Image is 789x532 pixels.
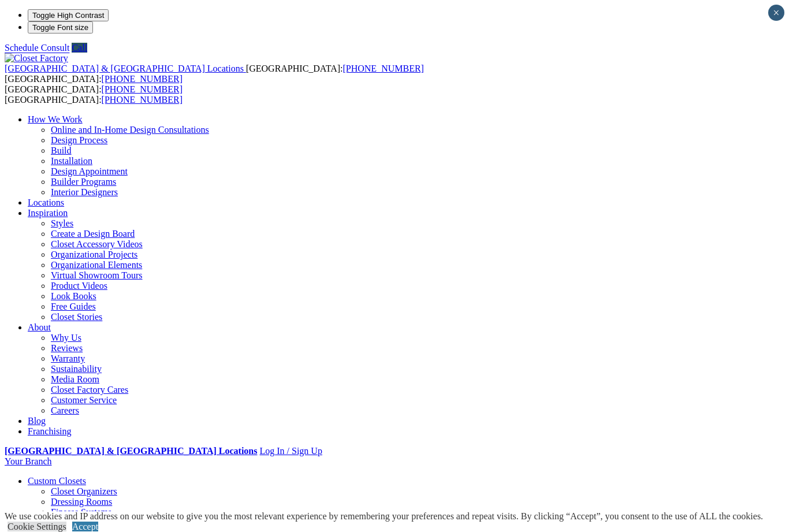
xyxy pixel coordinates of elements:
a: Online and In-Home Design Consultations [51,125,209,135]
a: Call [72,43,87,53]
a: Product Videos [51,281,107,291]
a: Organizational Projects [51,250,137,259]
a: Look Books [51,291,96,301]
a: Warranty [51,354,85,363]
a: [GEOGRAPHIC_DATA] & [GEOGRAPHIC_DATA] Locations [5,64,246,73]
a: Why Us [51,333,81,343]
a: Sustainability [51,364,102,374]
a: Installation [51,156,92,166]
button: Close [768,5,784,21]
a: Cookie Settings [8,522,66,531]
a: Dressing Rooms [51,497,112,507]
a: Custom Closets [28,476,86,486]
a: Franchising [28,426,72,436]
a: Free Guides [51,302,96,311]
a: [GEOGRAPHIC_DATA] & [GEOGRAPHIC_DATA] Locations [5,446,257,456]
a: Builder Programs [51,177,116,187]
a: Blog [28,416,46,426]
a: Your Branch [5,456,51,466]
a: [PHONE_NUMBER] [102,74,183,84]
button: Toggle Font size [28,21,93,34]
span: Toggle Font size [32,23,88,32]
a: Styles [51,218,73,228]
a: About [28,322,51,332]
a: Reviews [51,343,83,353]
a: Virtual Showroom Tours [51,270,143,280]
a: [PHONE_NUMBER] [343,64,423,73]
span: Toggle High Contrast [32,11,104,20]
a: Build [51,146,72,155]
a: Interior Designers [51,187,118,197]
a: Closet Accessory Videos [51,239,143,249]
a: Schedule Consult [5,43,69,53]
a: [PHONE_NUMBER] [102,84,183,94]
span: [GEOGRAPHIC_DATA]: [GEOGRAPHIC_DATA]: [5,64,424,84]
a: Log In / Sign Up [259,446,322,456]
a: Create a Design Board [51,229,135,239]
a: Inspiration [28,208,68,218]
a: Organizational Elements [51,260,142,270]
div: We use cookies and IP address on our website to give you the most relevant experience by remember... [5,511,763,522]
a: Locations [28,198,64,207]
button: Toggle High Contrast [28,9,109,21]
a: Closet Factory Cares [51,385,128,395]
a: Careers [51,405,79,415]
span: [GEOGRAPHIC_DATA]: [GEOGRAPHIC_DATA]: [5,84,183,105]
a: Accept [72,522,98,531]
a: Media Room [51,374,99,384]
a: Finesse Systems [51,507,111,517]
a: How We Work [28,114,83,124]
img: Closet Factory [5,53,68,64]
span: [GEOGRAPHIC_DATA] & [GEOGRAPHIC_DATA] Locations [5,64,244,73]
a: Design Process [51,135,107,145]
a: [PHONE_NUMBER] [102,95,183,105]
a: Closet Organizers [51,486,117,496]
a: Customer Service [51,395,117,405]
a: Closet Stories [51,312,102,322]
a: Design Appointment [51,166,128,176]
